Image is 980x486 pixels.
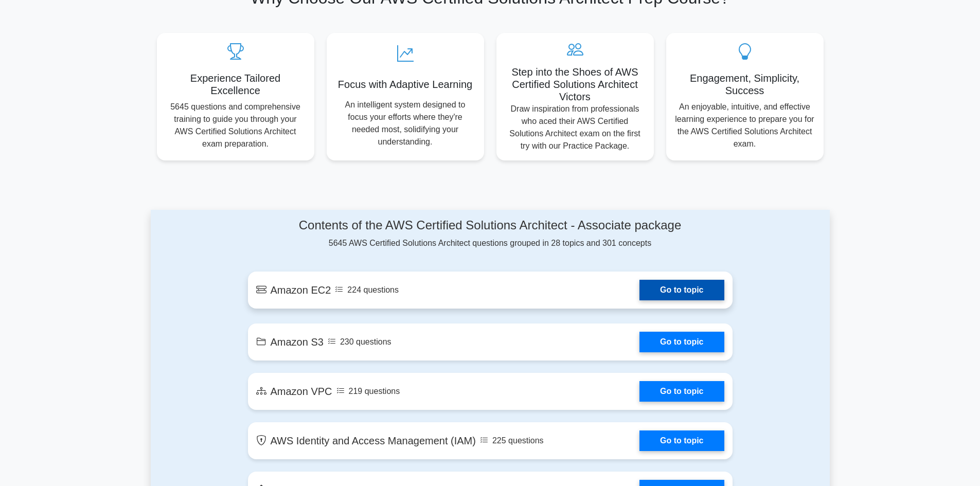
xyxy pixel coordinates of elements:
p: Draw inspiration from professionals who aced their AWS Certified Solutions Architect exam on the ... [505,103,646,152]
h5: Experience Tailored Excellence [165,72,306,97]
a: Go to topic [639,332,724,352]
h5: Focus with Adaptive Learning [335,78,476,91]
div: 5645 AWS Certified Solutions Architect questions grouped in 28 topics and 301 concepts [248,218,733,249]
p: An intelligent system designed to focus your efforts where they're needed most, solidifying your ... [335,99,476,148]
p: 5645 questions and comprehensive training to guide you through your AWS Certified Solutions Archi... [165,101,306,150]
h5: Engagement, Simplicity, Success [674,72,815,97]
h5: Step into the Shoes of AWS Certified Solutions Architect Victors [505,66,646,103]
p: An enjoyable, intuitive, and effective learning experience to prepare you for the AWS Certified S... [674,101,815,150]
a: Go to topic [639,430,724,451]
h4: Contents of the AWS Certified Solutions Architect - Associate package [248,218,733,233]
a: Go to topic [639,381,724,402]
a: Go to topic [639,280,724,300]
